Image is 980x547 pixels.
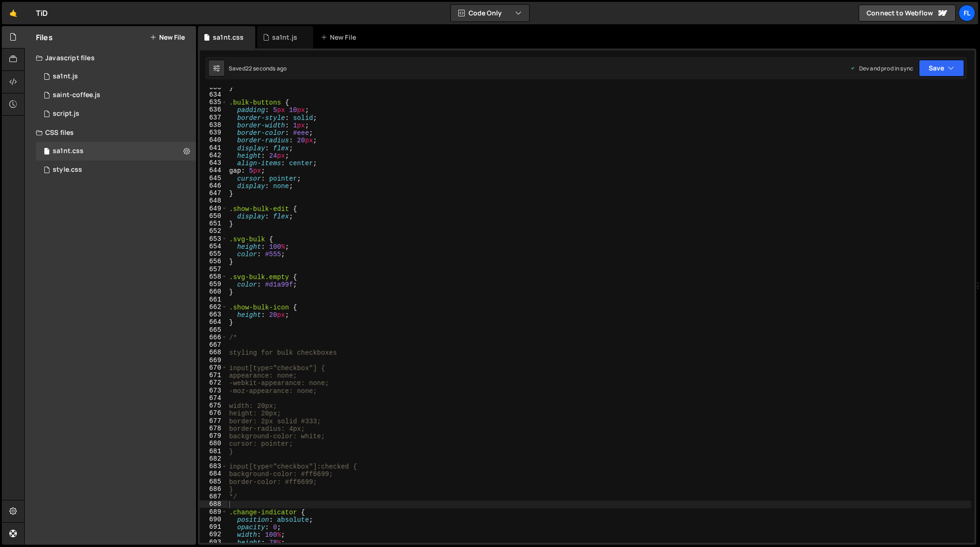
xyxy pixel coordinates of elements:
div: 675 [200,402,227,409]
div: 655 [200,250,227,258]
div: 688 [200,500,227,508]
div: 671 [200,372,227,379]
div: Saved [229,64,287,72]
div: 664 [200,318,227,326]
div: style.css [53,166,82,174]
div: Javascript files [25,49,196,67]
div: 22 seconds ago [245,64,287,72]
div: 640 [200,136,227,144]
a: Fl [959,5,975,21]
div: sa1nt.css [213,33,244,42]
div: 643 [200,159,227,167]
div: 652 [200,227,227,235]
a: Connect to Webflow [859,5,956,21]
div: 642 [200,152,227,159]
button: Code Only [451,5,529,21]
div: 651 [200,220,227,227]
a: 🤙 [2,2,25,24]
div: CSS files [25,123,196,142]
div: 679 [200,432,227,440]
div: 4604/25434.css [36,161,196,179]
div: 690 [200,516,227,523]
div: New File [321,33,360,42]
div: saint-coffee.js [53,91,100,99]
div: 654 [200,243,227,250]
div: sa1nt.css [53,147,84,155]
div: 662 [200,303,227,311]
div: 676 [200,409,227,417]
button: New File [150,34,185,41]
div: 660 [200,288,227,295]
div: 670 [200,364,227,372]
div: 665 [200,326,227,334]
div: sa1nt.js [272,33,297,42]
div: 648 [200,197,227,204]
div: 4604/27020.js [36,86,196,105]
div: 644 [200,167,227,174]
div: 692 [200,531,227,538]
div: 638 [200,121,227,129]
div: Dev and prod in sync [850,64,913,72]
div: 649 [200,205,227,212]
div: sa1nt.js [53,72,78,81]
div: 689 [200,508,227,516]
div: 682 [200,455,227,463]
div: 685 [200,478,227,485]
div: 658 [200,273,227,281]
div: 668 [200,349,227,356]
div: 663 [200,311,227,318]
div: 680 [200,440,227,447]
div: 647 [200,189,227,197]
div: 678 [200,425,227,432]
div: 667 [200,341,227,349]
div: 672 [200,379,227,386]
div: 635 [200,98,227,106]
div: sa1nt.js [36,67,196,86]
div: 659 [200,281,227,288]
div: 646 [200,182,227,189]
div: 657 [200,266,227,273]
div: 674 [200,394,227,402]
div: 693 [200,539,227,546]
div: 661 [200,296,227,303]
div: 669 [200,357,227,364]
div: 686 [200,485,227,493]
div: 637 [200,114,227,121]
div: 636 [200,106,227,113]
div: 650 [200,212,227,220]
div: 645 [200,175,227,182]
div: 684 [200,470,227,477]
div: 641 [200,144,227,152]
div: 683 [200,463,227,470]
div: sa1nt.css [36,142,196,161]
div: 691 [200,523,227,531]
div: 681 [200,448,227,455]
h2: Files [36,32,53,42]
div: 4604/24567.js [36,105,196,123]
div: 653 [200,235,227,243]
div: 673 [200,387,227,394]
div: 656 [200,258,227,265]
div: script.js [53,110,79,118]
div: TiD [36,7,48,19]
div: 634 [200,91,227,98]
button: Save [919,60,964,77]
div: 666 [200,334,227,341]
div: 677 [200,417,227,425]
div: 639 [200,129,227,136]
div: 687 [200,493,227,500]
